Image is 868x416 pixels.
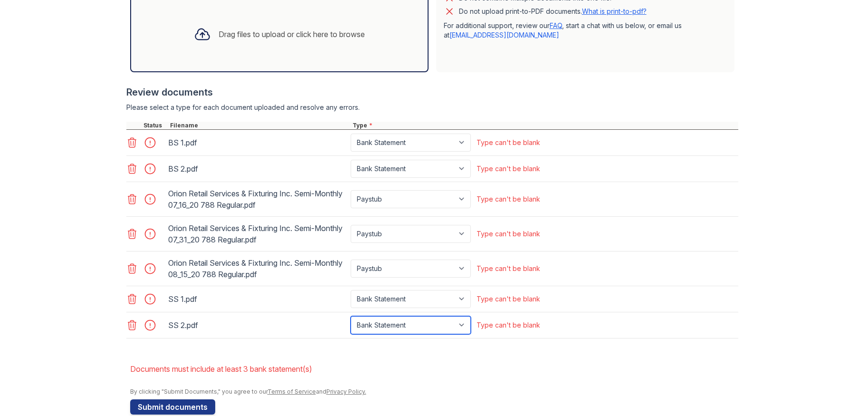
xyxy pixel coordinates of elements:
div: Orion Retail Services & Fixturing Inc. Semi-Monthly 07_31_20 788 Regular.pdf [168,221,347,247]
div: Type can't be blank [477,294,540,304]
div: Please select a type for each document uploaded and resolve any errors. [126,103,738,112]
div: Type [351,122,738,129]
p: For additional support, review our , start a chat with us below, or email us at [444,21,727,40]
div: SS 2.pdf [168,318,347,333]
a: [EMAIL_ADDRESS][DOMAIN_NAME] [449,31,559,39]
li: Documents must include at least 3 bank statement(s) [130,359,738,378]
p: Do not upload print-to-PDF documents. [459,7,647,16]
div: Type can't be blank [477,194,540,204]
div: Type can't be blank [477,320,540,330]
div: Type can't be blank [477,164,540,174]
div: BS 1.pdf [168,135,347,150]
div: Orion Retail Services & Fixturing Inc. Semi-Monthly 07_16_20 788 Regular.pdf [168,186,347,213]
div: By clicking "Submit Documents," you agree to our and [130,388,738,396]
button: Submit documents [130,399,215,415]
div: Drag files to upload or click here to browse [219,29,365,40]
div: Type can't be blank [477,138,540,147]
div: Type can't be blank [477,264,540,273]
div: Status [142,122,168,129]
a: Privacy Policy. [326,388,366,395]
div: Filename [168,122,351,129]
div: SS 1.pdf [168,291,347,307]
a: Terms of Service [267,388,316,395]
a: What is print-to-pdf? [582,7,647,15]
div: BS 2.pdf [168,161,347,176]
div: Type can't be blank [477,229,540,239]
a: FAQ [550,21,562,29]
div: Review documents [126,86,738,99]
div: Orion Retail Services & Fixturing Inc. Semi-Monthly 08_15_20 788 Regular.pdf [168,255,347,282]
